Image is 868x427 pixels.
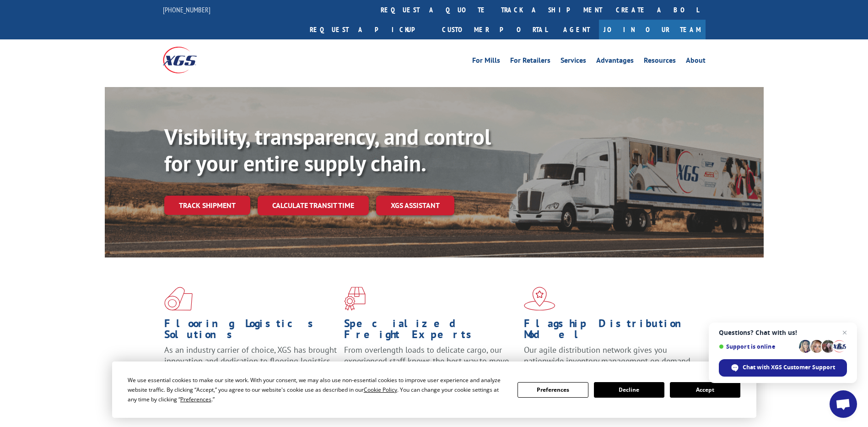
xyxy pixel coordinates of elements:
span: Preferences [180,395,211,403]
a: About [686,57,706,67]
a: Resources [644,57,676,67]
span: Support is online [719,343,796,350]
a: Calculate transit time [258,196,369,215]
h1: Flooring Logistics Solutions [164,318,337,345]
a: For Retailers [510,57,550,67]
div: We use essential cookies to make our site work. With your consent, we may also use non-essential ... [128,375,507,404]
img: xgs-icon-flagship-distribution-model-red [524,287,555,311]
button: Accept [670,382,740,398]
a: Services [561,57,586,67]
a: Track shipment [164,196,250,215]
a: Join Our Team [599,20,706,39]
span: Cookie Policy [364,386,397,394]
span: Questions? Chat with us! [719,329,847,336]
button: Decline [594,382,664,398]
img: xgs-icon-total-supply-chain-intelligence-red [164,287,193,311]
a: [PHONE_NUMBER] [163,5,210,14]
h1: Flagship Distribution Model [524,318,697,345]
button: Preferences [518,382,588,398]
div: Chat with XGS Customer Support [719,359,847,377]
span: As an industry carrier of choice, XGS has brought innovation and dedication to flooring logistics... [164,345,337,377]
a: Request a pickup [303,20,435,39]
img: xgs-icon-focused-on-flooring-red [344,287,366,311]
a: Advantages [596,57,634,67]
a: For Mills [472,57,500,67]
a: Agent [554,20,599,39]
a: XGS ASSISTANT [376,196,454,215]
div: Open chat [830,390,857,418]
b: Visibility, transparency, and control for your entire supply chain. [164,122,491,177]
span: Close chat [839,327,850,338]
p: From overlength loads to delicate cargo, our experienced staff knows the best way to move your fr... [344,345,517,385]
div: Cookie Consent Prompt [112,361,756,418]
span: Our agile distribution network gives you nationwide inventory management on demand. [524,345,692,366]
span: Chat with XGS Customer Support [743,363,835,372]
a: Customer Portal [435,20,554,39]
h1: Specialized Freight Experts [344,318,517,345]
